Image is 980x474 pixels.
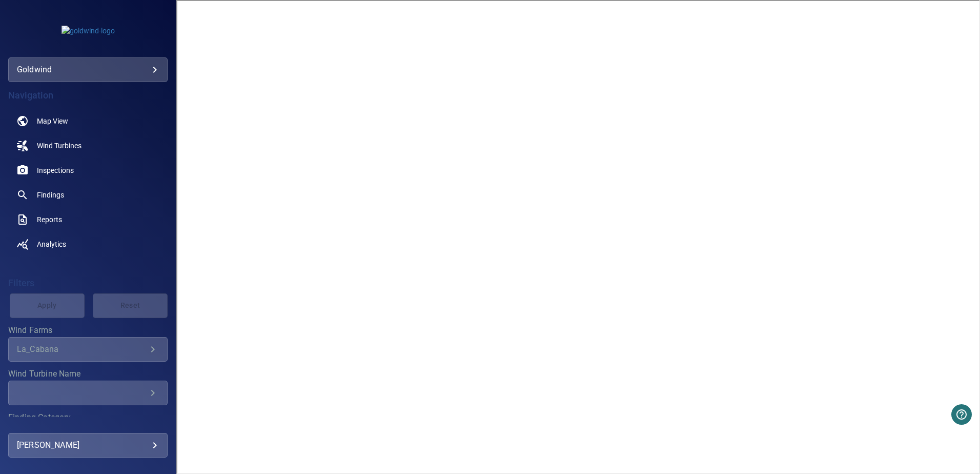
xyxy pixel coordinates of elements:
[8,232,168,256] a: analytics noActive
[37,165,74,175] span: Inspections
[37,214,62,225] span: Reports
[8,278,168,288] h4: Filters
[8,413,168,422] label: Finding Category
[8,207,168,232] a: reports noActive
[8,57,168,82] div: goldwind
[37,239,66,249] span: Analytics
[8,183,168,207] a: findings noActive
[17,62,159,78] div: goldwind
[8,326,168,334] label: Wind Farms
[8,337,168,362] div: Wind Farms
[62,26,115,36] img: goldwind-logo
[8,109,168,133] a: map noActive
[8,133,168,158] a: windturbines noActive
[17,344,147,354] div: La_Cabana
[8,370,168,378] label: Wind Turbine Name
[37,116,68,126] span: Map View
[17,437,159,453] div: [PERSON_NAME]
[8,158,168,183] a: inspections noActive
[37,141,81,151] span: Wind Turbines
[8,90,168,101] h4: Navigation
[37,190,64,200] span: Findings
[8,381,168,405] div: Wind Turbine Name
